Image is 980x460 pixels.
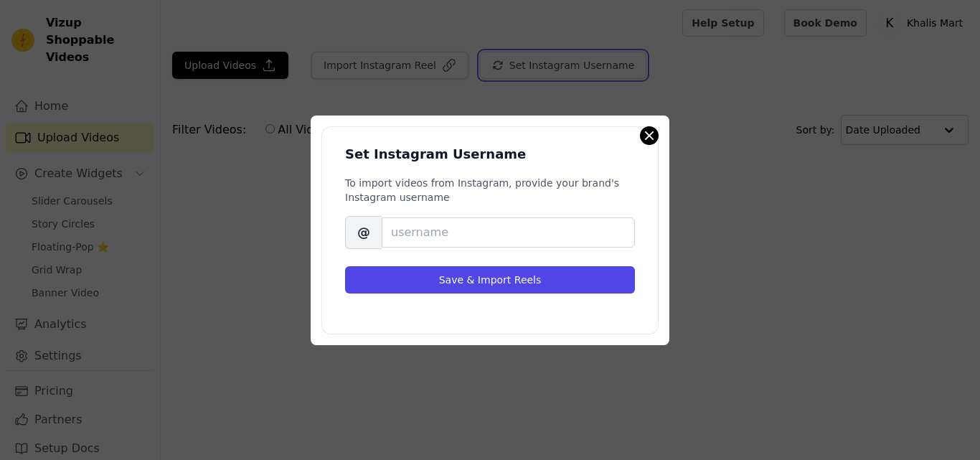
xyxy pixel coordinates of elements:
[345,176,635,205] p: To import videos from Instagram, provide your brand's Instagram username
[345,216,382,249] span: @
[641,127,658,144] button: Close modal
[345,266,635,294] button: Save & Import Reels
[345,144,635,164] h3: Set Instagram Username
[382,217,635,248] input: username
